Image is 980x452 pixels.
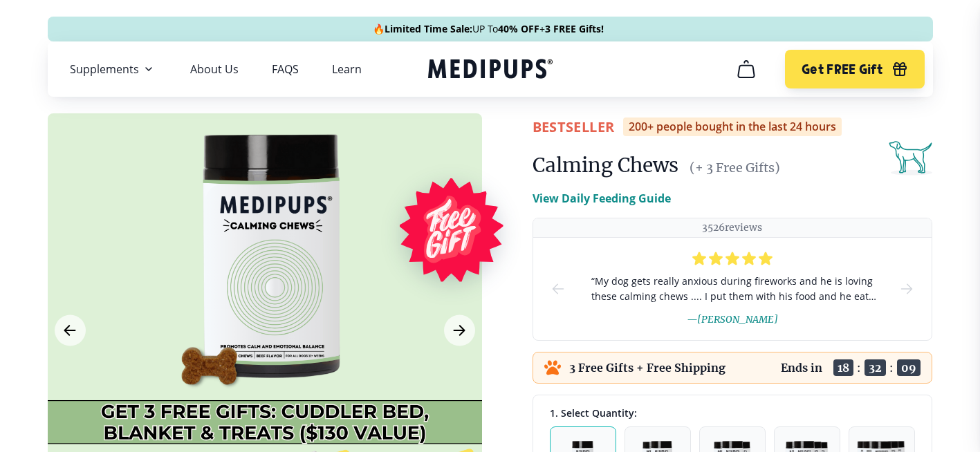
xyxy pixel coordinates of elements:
[550,406,915,420] div: 1. Select Quantity:
[55,315,86,346] button: Previous Image
[533,153,678,178] h1: Calming Chews
[569,361,725,375] p: 3 Free Gifts + Free Shipping
[70,62,139,76] span: Supplements
[272,62,299,76] a: FAQS
[865,359,886,376] span: 32
[833,359,853,376] span: 18
[785,50,924,88] button: Get FREE Gift
[428,56,553,84] a: Medipups
[781,361,822,375] p: Ends in
[857,361,861,375] span: :
[889,361,894,375] span: :
[623,117,842,136] div: 200+ people bought in the last 24 hours
[533,190,671,207] p: View Daily Feeding Guide
[730,53,763,86] button: cart
[373,22,604,36] span: 🔥 UP To +
[690,160,780,176] span: (+ 3 Free Gifts)
[550,238,566,340] button: prev-slide
[802,62,882,77] span: Get FREE Gift
[533,117,615,136] span: BestSeller
[589,274,876,304] span: “ My dog gets really anxious during fireworks and he is loving these calming chews .... I put the...
[332,62,362,76] a: Learn
[190,62,239,76] a: About Us
[70,61,157,77] button: Supplements
[687,313,778,326] span: — [PERSON_NAME]
[898,238,915,340] button: next-slide
[444,315,475,346] button: Next Image
[897,359,921,376] span: 09
[702,221,762,234] p: 3526 reviews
